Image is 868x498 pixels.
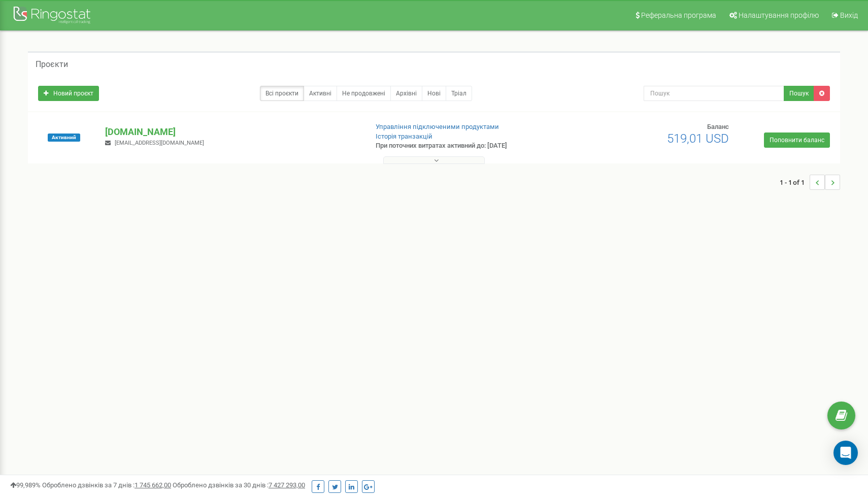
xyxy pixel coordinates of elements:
u: 1 745 662,00 [135,481,171,489]
a: Тріал [446,86,472,101]
span: Активний [48,134,80,142]
div: Open Intercom Messenger [833,441,858,465]
span: 519,01 USD [667,131,729,146]
p: [DOMAIN_NAME] [105,125,359,139]
span: Реферальна програма [641,11,716,19]
span: Оброблено дзвінків за 30 днів : [173,481,305,489]
h5: Проєкти [36,60,68,69]
span: Баланс [707,123,729,130]
a: Управління підключеними продуктами [376,123,499,130]
span: Налаштування профілю [739,11,819,19]
a: Нові [422,86,446,101]
input: Пошук [644,86,785,101]
nav: ... [780,164,840,200]
span: Оброблено дзвінків за 7 днів : [42,481,171,489]
span: 99,989% [10,481,41,489]
a: Активні [304,86,337,101]
a: Архівні [390,86,422,101]
span: 1 - 1 of 1 [780,175,810,190]
a: Поповнити баланс [764,132,830,148]
span: [EMAIL_ADDRESS][DOMAIN_NAME] [115,140,204,146]
a: Історія транзакцій [376,132,432,140]
u: 7 427 293,00 [269,481,305,489]
a: Не продовжені [337,86,391,101]
a: Новий проєкт [38,86,99,101]
span: Вихід [840,11,858,19]
a: Всі проєкти [260,86,304,101]
button: Пошук [784,86,814,101]
p: При поточних витратах активний до: [DATE] [376,141,562,151]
